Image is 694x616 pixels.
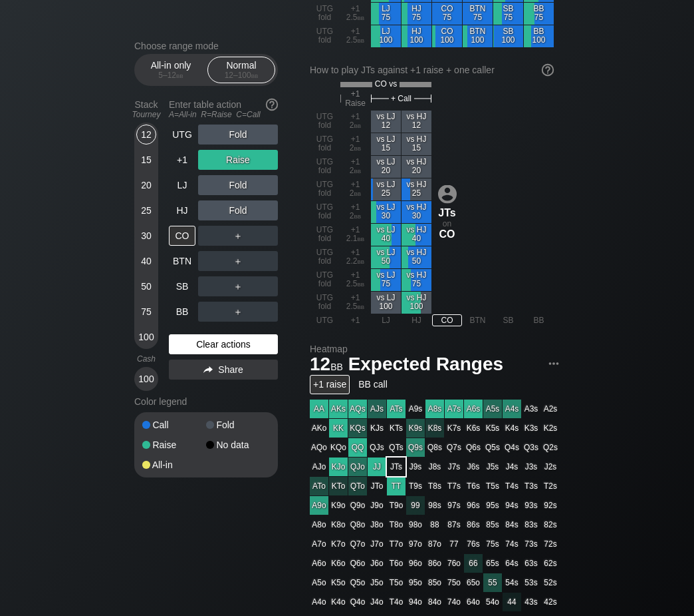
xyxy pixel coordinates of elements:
[546,356,561,371] img: ellipsis.fd386fe8.svg
[425,573,444,592] div: 85o
[310,419,328,438] div: AKo
[169,94,278,125] div: Enter table action
[503,593,521,611] div: 44
[483,554,502,573] div: 65s
[354,211,362,220] span: bb
[129,110,164,119] div: Tourney
[541,419,560,438] div: K2s
[310,3,340,25] div: UTG fold
[503,573,521,592] div: 54s
[368,419,386,438] div: KJs
[136,150,156,170] div: 15
[310,458,328,476] div: AJo
[310,554,328,573] div: A6o
[198,125,278,145] div: Fold
[329,458,348,476] div: KJo
[198,200,278,220] div: Fold
[329,477,348,495] div: KTo
[368,573,386,592] div: J5o
[503,438,521,457] div: Q4s
[387,593,405,611] div: T4o
[368,400,386,418] div: AJs
[358,13,365,22] span: bb
[541,515,560,534] div: 82s
[503,554,521,573] div: 64s
[136,226,156,246] div: 30
[169,175,195,195] div: LJ
[358,256,365,266] span: bb
[524,3,554,25] div: BB 75
[329,515,348,534] div: K8o
[310,314,340,326] div: UTG
[483,400,502,418] div: A5s
[425,477,444,495] div: T8s
[503,419,521,438] div: K4s
[340,201,370,223] div: +1 2
[265,97,279,112] img: help.32db89a4.svg
[445,400,463,418] div: A7s
[310,477,328,495] div: ATo
[522,515,540,534] div: 83s
[310,133,340,155] div: UTG fold
[463,3,493,25] div: BTN 75
[540,63,555,77] img: help.32db89a4.svg
[402,201,431,223] div: vs HJ 30
[136,251,156,271] div: 40
[329,573,348,592] div: K5o
[522,593,540,611] div: 43s
[464,496,483,515] div: 96s
[340,3,370,25] div: +1 2.5
[425,515,444,534] div: 88
[483,573,502,592] div: 55
[387,419,405,438] div: KTs
[406,535,425,553] div: 97o
[522,438,540,457] div: Q3s
[358,279,365,288] span: bb
[464,535,483,553] div: 76s
[368,477,386,495] div: JTo
[136,369,156,389] div: 100
[425,458,444,476] div: J8s
[522,419,540,438] div: K3s
[348,438,367,457] div: QQ
[348,400,367,418] div: AQs
[541,438,560,457] div: Q2s
[169,276,195,296] div: SB
[402,292,431,314] div: vs HJ 100
[387,458,405,476] div: JTs
[522,535,540,553] div: 73s
[368,458,386,476] div: JJ
[330,358,343,373] span: bb
[142,420,206,430] div: Call
[345,89,366,108] span: +1 Raise
[483,535,502,553] div: 75s
[310,25,340,47] div: UTG fold
[329,535,348,553] div: K7o
[445,515,463,534] div: 87s
[425,400,444,418] div: A8s
[483,515,502,534] div: 85s
[541,496,560,515] div: 92s
[425,438,444,457] div: Q8s
[368,496,386,515] div: J9o
[136,125,156,145] div: 12
[169,125,195,145] div: UTG
[355,375,391,394] div: BB call
[142,440,206,450] div: Raise
[310,269,340,291] div: UTG fold
[406,554,425,573] div: 96o
[464,515,483,534] div: 86s
[371,178,401,200] div: vs LJ 25
[432,206,462,218] div: JTs
[136,276,156,296] div: 50
[464,554,483,573] div: 66
[445,419,463,438] div: K7s
[329,438,348,457] div: KQo
[541,477,560,495] div: T2s
[310,375,350,394] div: +1 raise
[503,458,521,476] div: J4s
[406,400,425,418] div: A9s
[445,573,463,592] div: 75o
[198,251,278,271] div: ＋
[445,438,463,457] div: Q7s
